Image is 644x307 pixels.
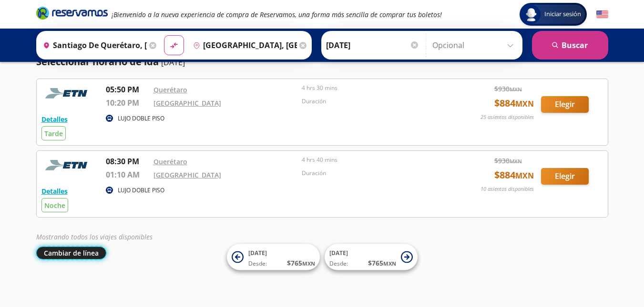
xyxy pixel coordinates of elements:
button: Cambiar de línea [36,247,106,259]
span: [DATE] [329,249,348,257]
small: MXN [510,158,522,165]
button: Elegir [541,168,589,185]
input: Buscar Destino [189,33,297,57]
p: Duración [302,169,446,178]
p: 05:50 PM [106,84,149,95]
span: Desde: [248,259,267,268]
input: Elegir Fecha [326,33,419,57]
small: MXN [515,99,534,109]
button: [DATE]Desde:$765MXN [325,244,418,270]
em: ¡Bienvenido a la nueva experiencia de compra de Reservamos, una forma más sencilla de comprar tus... [112,10,442,19]
span: Desde: [329,259,348,268]
button: Buscar [532,31,608,59]
p: Seleccionar horario de ida [36,55,159,69]
p: 08:30 PM [106,156,149,167]
button: Elegir [541,96,589,113]
p: [DATE] [161,57,185,68]
small: MXN [515,170,534,181]
span: Tarde [44,129,63,138]
button: Detalles [41,186,68,196]
input: Buscar Origen [39,33,147,57]
span: $ 765 [287,258,315,268]
span: $ 884 [494,168,534,182]
button: Detalles [41,114,68,124]
span: [DATE] [248,249,267,257]
span: Iniciar sesión [541,10,585,19]
input: Opcional [432,33,518,57]
span: $ 765 [368,258,396,268]
a: Brand Logo [36,6,108,23]
small: MXN [510,86,522,93]
a: Querétaro [153,85,187,94]
img: RESERVAMOS [41,156,94,175]
span: $ 930 [494,84,522,94]
span: $ 930 [494,156,522,166]
p: LUJO DOBLE PISO [118,186,164,195]
p: 01:10 AM [106,169,149,180]
small: MXN [383,260,396,267]
p: Duración [302,97,446,106]
span: Noche [44,201,65,210]
p: 4 hrs 30 mins [302,84,446,92]
a: Querétaro [153,157,187,166]
p: LUJO DOBLE PISO [118,114,164,123]
a: [GEOGRAPHIC_DATA] [153,99,221,108]
img: RESERVAMOS [41,84,94,103]
button: English [596,9,608,20]
i: Brand Logo [36,6,108,20]
p: 10 asientos disponibles [480,185,534,193]
p: 10:20 PM [106,97,149,109]
a: [GEOGRAPHIC_DATA] [153,170,221,179]
button: [DATE]Desde:$765MXN [227,244,320,270]
small: MXN [302,260,315,267]
span: $ 884 [494,96,534,110]
p: 25 asientos disponibles [480,113,534,121]
p: 4 hrs 40 mins [302,156,446,164]
em: Mostrando todos los viajes disponibles [36,232,153,241]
